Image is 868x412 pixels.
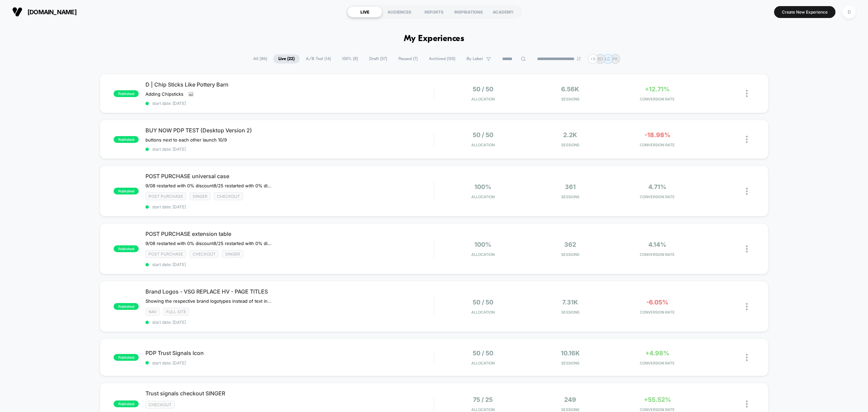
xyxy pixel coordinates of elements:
button: [DOMAIN_NAME] [10,6,79,17]
span: published [114,90,139,97]
span: Allocation [471,361,495,366]
span: Sessions [528,361,612,366]
p: PK [612,56,618,61]
span: 75 / 25 [473,396,493,403]
span: start date: [DATE] [145,147,434,152]
span: checkout [214,192,243,200]
span: 100% [474,241,491,248]
span: Allocation [471,252,495,257]
img: close [746,354,748,361]
span: 9/08 restarted with 0% discount﻿8/25 restarted with 0% discount due to Laborday promo [145,241,271,246]
span: -18.98% [645,131,670,138]
span: 249 [564,396,576,403]
div: AUDIENCES [382,6,417,17]
span: Singer [222,250,243,258]
img: Visually logo [12,7,22,17]
img: close [746,90,748,97]
span: Showing the respective brand logotypes instead of text in tabs [145,298,271,304]
span: Sessions [528,407,612,412]
span: D | Chip Sticks Like Pottery Barn [145,81,434,88]
span: [DOMAIN_NAME] [27,8,77,16]
p: BD [597,56,603,61]
span: start date: [DATE] [145,204,434,209]
span: published [114,188,139,194]
span: buttons next to each other launch 10/9 [145,137,227,143]
span: CONVERSION RATE [615,310,699,315]
div: INSPIRATIONS [451,6,486,17]
span: By Label [467,56,483,61]
img: close [746,136,748,143]
span: start date: [DATE] [145,101,434,106]
span: CONVERSION RATE [615,194,699,199]
img: close [746,188,748,195]
span: CONVERSION RATE [615,97,699,101]
h1: My Experiences [404,34,465,44]
span: 50 / 50 [473,131,493,138]
span: Post Purchase [145,192,186,200]
span: Singer [190,192,211,200]
span: checkout [190,250,219,258]
span: Sessions [528,143,612,147]
span: 7.31k [562,299,578,306]
span: 4.71% [648,183,666,190]
span: All ( 86 ) [248,54,272,63]
span: 100% ( 8 ) [337,54,363,63]
div: LIVE [348,6,382,17]
span: published [114,245,139,252]
img: end [577,57,581,61]
span: CONVERSION RATE [615,407,699,412]
span: published [114,136,139,143]
span: 2.2k [563,131,577,138]
span: Adding Chipsticks [145,91,183,97]
span: Archived ( 130 ) [424,54,460,63]
span: published [114,400,139,407]
span: 362 [564,241,576,248]
span: 6.56k [561,86,579,93]
span: 361 [565,183,576,190]
span: 100% [474,183,491,190]
span: Sessions [528,194,612,199]
button: Create New Experience [774,6,835,18]
span: 50 / 50 [473,299,493,306]
span: published [114,354,139,361]
span: Sessions [528,310,612,315]
span: 9/08 restarted with 0% discount8/25 restarted with 0% discount due to Laborday promo10% off 6% CR... [145,183,271,188]
span: start date: [DATE] [145,320,434,325]
button: D [841,5,858,19]
span: A/B Test ( 14 ) [301,54,336,63]
span: PDP Trust Signals Icon [145,350,434,356]
p: LC [605,56,610,61]
span: 4.14% [648,241,666,248]
span: start date: [DATE] [145,262,434,267]
span: POST PURCHASE universal case [145,173,434,180]
span: start date: [DATE] [145,360,434,366]
span: NAV [145,308,160,316]
span: Allocation [471,143,495,147]
span: 50 / 50 [473,350,493,357]
span: published [114,303,139,310]
span: +12.71% [645,86,670,93]
span: Trust signals checkout SINGER [145,390,434,397]
div: D [843,5,856,19]
span: Paused ( 7 ) [393,54,423,63]
span: +4.98% [645,350,669,357]
img: close [746,245,748,252]
span: 10.16k [561,350,580,357]
span: 50 / 50 [473,86,493,93]
span: Live ( 22 ) [273,54,300,63]
span: Allocation [471,194,495,199]
div: REPORTS [417,6,451,17]
span: POST PURCHASE extension table [145,230,434,237]
img: close [746,303,748,310]
span: Sessions [528,252,612,257]
span: Allocation [471,407,495,412]
span: CONVERSION RATE [615,252,699,257]
span: -6.05% [646,299,668,306]
span: Post Purchase [145,250,186,258]
span: checkout [145,401,175,409]
span: Brand Logos - VSG REPLACE HV - PAGE TITLES [145,288,434,295]
span: BUY NOW PDP TEST (Desktop Version 2) [145,127,434,134]
span: Full site [163,308,189,316]
div: ACADEMY [486,6,520,17]
span: Allocation [471,310,495,315]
